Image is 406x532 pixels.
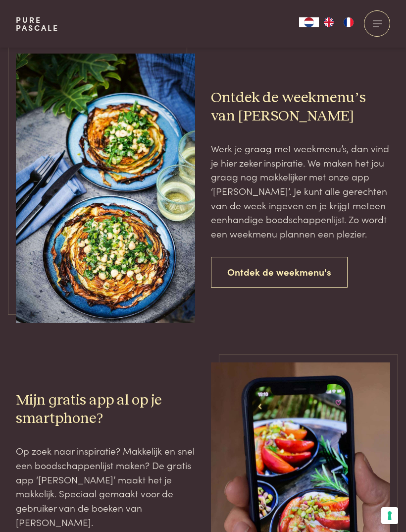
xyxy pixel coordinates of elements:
[16,54,195,323] img: DSC08593
[16,16,59,32] a: PurePascale
[299,17,358,27] aside: Language selected: Nederlands
[211,257,348,288] a: Ontdek de weekmenu's
[381,507,398,524] button: Uw voorkeuren voor toestemming voor trackingtechnologieën
[319,17,339,27] a: EN
[319,17,358,27] ul: Language list
[16,391,195,428] h2: Mijn gratis app al op je smartphone?
[211,141,390,241] p: Werk je graag met weekmenu’s, dan vind je hier zeker inspiratie. We maken het jou graag nog makke...
[299,17,319,27] div: Language
[339,17,358,27] a: FR
[16,444,195,529] p: Op zoek naar inspiratie? Makkelijk en snel een boodschappenlijst maken? De gratis app ‘[PERSON_NA...
[211,89,390,125] h2: Ontdek de weekmenu’s van [PERSON_NAME]
[299,17,319,27] a: NL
